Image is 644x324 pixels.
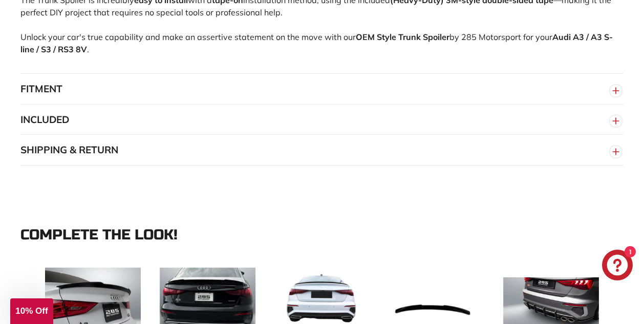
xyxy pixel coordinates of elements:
button: SHIPPING & RETURN [20,135,624,166]
div: Complete the look! [20,227,624,243]
div: 10% Off [10,298,53,324]
button: INCLUDED [20,105,624,135]
strong: Trunk Spoiler [398,32,449,42]
strong: OEM Style [356,32,396,42]
span: 10% Off [15,306,48,316]
button: FITMENT [20,74,624,105]
inbox-online-store-chat: Shopify online store chat [599,250,636,283]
